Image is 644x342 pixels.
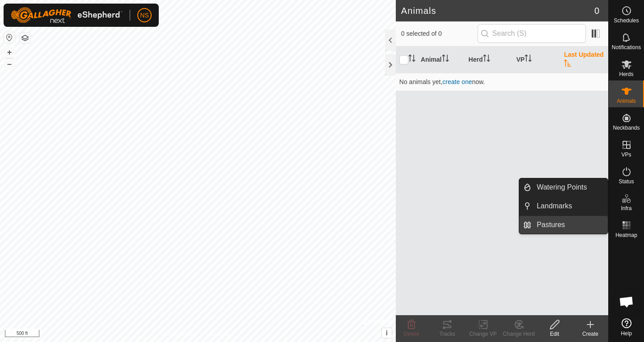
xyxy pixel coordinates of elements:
a: Contact Us [207,330,233,338]
span: i [386,329,388,337]
button: Reset Map [4,32,15,43]
button: – [4,59,15,69]
span: Help [621,331,632,336]
a: Pastures [531,216,608,234]
div: Change Herd [501,330,537,338]
td: No animals yet, now. [396,73,608,91]
span: 0 [594,4,599,17]
a: Watering Points [531,178,608,196]
p-sorticon: Activate to sort [525,56,532,63]
a: Landmarks [531,197,608,215]
span: Herds [619,72,633,77]
div: Change VP [465,330,501,338]
div: Edit [537,330,572,338]
p-sorticon: Activate to sort [408,56,415,63]
span: Watering Points [537,182,587,193]
th: VP [513,46,560,73]
div: Create [572,330,608,338]
li: Watering Points [519,178,608,196]
a: Help [609,315,644,340]
span: Heatmap [615,232,637,238]
span: NS [140,11,148,20]
th: Herd [465,46,513,73]
div: Open chat [613,288,640,315]
button: i [382,328,392,338]
span: Neckbands [613,125,640,131]
input: Search (S) [478,24,586,43]
div: Tracks [429,330,465,338]
th: Animal [417,46,465,73]
span: Pastures [537,220,565,230]
span: 0 selected of 0 [401,29,478,38]
li: Landmarks [519,197,608,215]
button: + [4,47,15,58]
p-sorticon: Activate to sort [564,61,571,68]
span: Delete [404,331,419,337]
img: Gallagher Logo [11,7,123,23]
span: Landmarks [537,201,572,211]
span: Notifications [612,45,641,50]
span: Schedules [614,18,639,23]
a: Privacy Policy [162,330,196,338]
button: Map Layers [20,33,30,43]
span: VPs [621,152,631,157]
span: create one [442,78,472,85]
span: Animals [617,98,636,104]
th: Last Updated [560,46,608,73]
span: Status [619,179,634,184]
h2: Animals [401,5,594,16]
p-sorticon: Activate to sort [442,56,449,63]
span: Infra [621,206,631,211]
li: Pastures [519,216,608,234]
p-sorticon: Activate to sort [483,56,490,63]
